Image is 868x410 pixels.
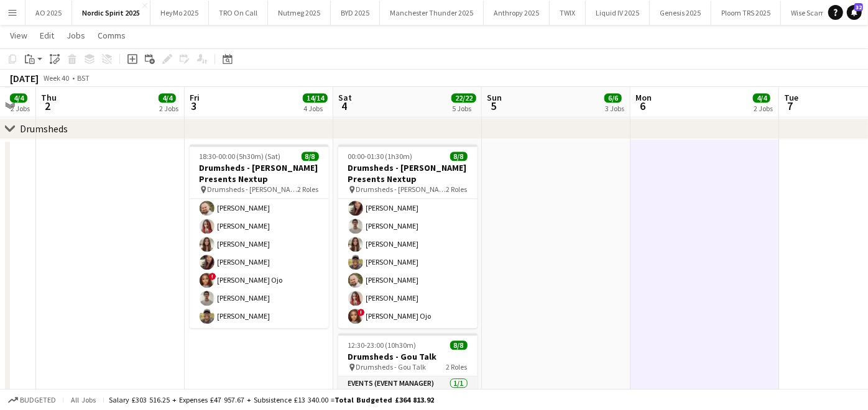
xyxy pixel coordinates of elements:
[604,93,622,102] span: 6/6
[209,273,216,280] span: !
[62,27,90,43] a: Jobs
[847,5,862,20] a: 32
[190,178,329,329] app-card-role: Events (Event Staff)7/718:30-00:00 (5h30m)[PERSON_NAME][PERSON_NAME][PERSON_NAME][PERSON_NAME]![P...
[754,104,773,113] div: 2 Jobs
[338,92,352,103] span: Sat
[348,152,413,161] span: 00:00-01:30 (1h30m)
[109,395,434,404] div: Salary £303 516.25 + Expenses £47 957.67 + Subsistence £13 340.00 =
[20,122,68,135] div: Drumsheds
[784,92,798,103] span: Tue
[338,162,478,184] h3: Drumsheds - [PERSON_NAME] Presents Nextup
[338,178,478,329] app-card-role: Events (Event Staff Unsocial)7/700:00-01:30 (1h30m)[PERSON_NAME][PERSON_NAME][PERSON_NAME][PERSON...
[451,93,476,102] span: 22/22
[98,30,126,41] span: Comms
[302,152,319,161] span: 8/8
[487,92,502,103] span: Sun
[67,30,85,41] span: Jobs
[93,27,131,43] a: Comms
[484,1,550,25] button: Anthropy 2025
[72,1,150,25] button: Nordic Spirit 2025
[781,1,836,25] button: Wise Scam
[159,93,176,102] span: 4/4
[452,104,476,113] div: 5 Jobs
[634,99,652,113] span: 6
[358,309,365,316] span: !
[39,99,57,113] span: 2
[450,152,468,161] span: 8/8
[380,1,484,25] button: Manchester Thunder 2025
[77,73,90,83] div: BST
[331,1,380,25] button: BYD 2025
[268,1,331,25] button: Nutmeg 2025
[450,340,468,350] span: 8/8
[711,1,781,25] button: Ploom TRS 2025
[782,99,798,113] span: 7
[10,93,27,102] span: 4/4
[20,396,56,404] span: Budgeted
[25,1,72,25] button: AO 2025
[446,362,468,371] span: 2 Roles
[208,184,298,194] span: Drumsheds - [PERSON_NAME] Presents Nextup
[150,1,209,25] button: HeyMo 2025
[338,144,478,328] app-job-card: 00:00-01:30 (1h30m)8/8Drumsheds - [PERSON_NAME] Presents Nextup Drumsheds - [PERSON_NAME] Present...
[159,104,178,113] div: 2 Jobs
[303,104,327,113] div: 4 Jobs
[35,27,59,43] a: Edit
[40,30,54,41] span: Edit
[200,152,281,161] span: 18:30-00:00 (5h30m) (Sat)
[650,1,711,25] button: Genesis 2025
[190,162,329,184] h3: Drumsheds - [PERSON_NAME] Presents Nextup
[41,92,57,103] span: Thu
[190,144,329,328] app-job-card: 18:30-00:00 (5h30m) (Sat)8/8Drumsheds - [PERSON_NAME] Presents Nextup Drumsheds - [PERSON_NAME] P...
[485,99,502,113] span: 5
[356,184,446,194] span: Drumsheds - [PERSON_NAME] Presents Nextup
[6,393,58,407] button: Budgeted
[336,99,352,113] span: 4
[854,3,863,11] span: 32
[68,395,98,404] span: All jobs
[635,92,652,103] span: Mon
[10,30,27,41] span: View
[10,72,39,84] div: [DATE]
[586,1,650,25] button: Liquid IV 2025
[209,1,268,25] button: TRO On Call
[335,395,434,404] span: Total Budgeted £364 813.92
[356,362,427,371] span: Drumsheds - Gou Talk
[605,104,624,113] div: 3 Jobs
[188,99,200,113] span: 3
[41,73,72,83] span: Week 40
[11,104,30,113] div: 2 Jobs
[348,340,417,350] span: 12:30-23:00 (10h30m)
[298,184,319,194] span: 2 Roles
[190,92,200,103] span: Fri
[550,1,586,25] button: TWIX
[338,351,478,362] h3: Drumsheds - Gou Talk
[5,27,32,43] a: View
[303,93,328,102] span: 14/14
[446,184,468,194] span: 2 Roles
[753,93,770,102] span: 4/4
